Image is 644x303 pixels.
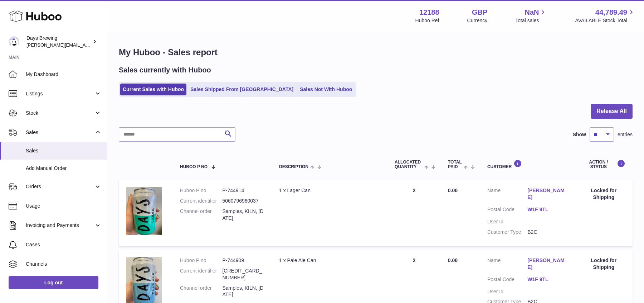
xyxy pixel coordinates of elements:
[222,268,265,281] dd: [CREDIT_CARD_NUMBER]
[222,198,265,204] dd: 5060796960037
[487,206,527,215] dt: Postal Code
[582,187,625,201] div: Locked for Shipping
[180,208,223,222] dt: Channel order
[487,229,527,236] dt: Customer Type
[9,36,19,47] img: greg@daysbrewing.com
[515,17,547,24] span: Total sales
[180,285,223,298] dt: Channel order
[525,8,539,17] span: NaN
[180,257,223,264] dt: Huboo P no
[180,165,208,169] span: Huboo P no
[222,285,265,298] dd: Samples, KILN, [DATE]
[419,8,439,17] strong: 12188
[472,8,487,17] strong: GBP
[573,131,586,138] label: Show
[188,84,296,95] a: Sales Shipped From [GEOGRAPHIC_DATA]
[527,276,567,283] a: W1F 9TL
[180,187,223,194] dt: Huboo P no
[26,71,102,78] span: My Dashboard
[26,42,143,48] span: [PERSON_NAME][EMAIL_ADDRESS][DOMAIN_NAME]
[595,8,627,17] span: 44,789.49
[279,257,380,264] div: 1 x Pale Ale Can
[26,147,102,154] span: Sales
[487,276,527,285] dt: Postal Code
[448,257,458,263] span: 0.00
[582,257,625,271] div: Locked for Shipping
[415,17,439,24] div: Huboo Ref
[222,257,265,264] dd: P-744909
[126,187,162,235] img: 121881680514645.jpg
[487,187,527,203] dt: Name
[180,198,223,204] dt: Current identifier
[26,129,94,136] span: Sales
[582,160,625,169] div: Action / Status
[26,222,94,229] span: Invoicing and Payments
[487,288,527,295] dt: User Id
[222,208,265,222] dd: Samples, KILN, [DATE]
[527,187,567,201] a: [PERSON_NAME]
[487,160,568,169] div: Customer
[119,65,211,75] h2: Sales currently with Huboo
[575,17,635,24] span: AVAILABLE Stock Total
[9,276,98,289] a: Log out
[119,47,633,58] h1: My Huboo - Sales report
[26,35,91,48] div: Days Brewing
[26,241,102,248] span: Cases
[448,160,462,169] span: Total paid
[26,165,102,172] span: Add Manual Order
[26,203,102,209] span: Usage
[26,183,94,190] span: Orders
[279,187,380,194] div: 1 x Lager Can
[527,257,567,271] a: [PERSON_NAME]
[527,229,567,236] dd: B2C
[297,84,355,95] a: Sales Not With Huboo
[591,104,633,119] button: Release All
[120,84,186,95] a: Current Sales with Huboo
[279,165,308,169] span: Description
[515,8,547,24] a: NaN Total sales
[26,90,94,97] span: Listings
[448,188,458,193] span: 0.00
[527,206,567,213] a: W1F 9TL
[575,8,635,24] a: 44,789.49 AVAILABLE Stock Total
[395,160,422,169] span: ALLOCATED Quantity
[467,17,488,24] div: Currency
[487,257,527,273] dt: Name
[180,268,223,281] dt: Current identifier
[26,110,94,117] span: Stock
[618,131,633,138] span: entries
[387,180,441,246] td: 2
[222,187,265,194] dd: P-744914
[26,261,102,268] span: Channels
[487,218,527,225] dt: User Id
